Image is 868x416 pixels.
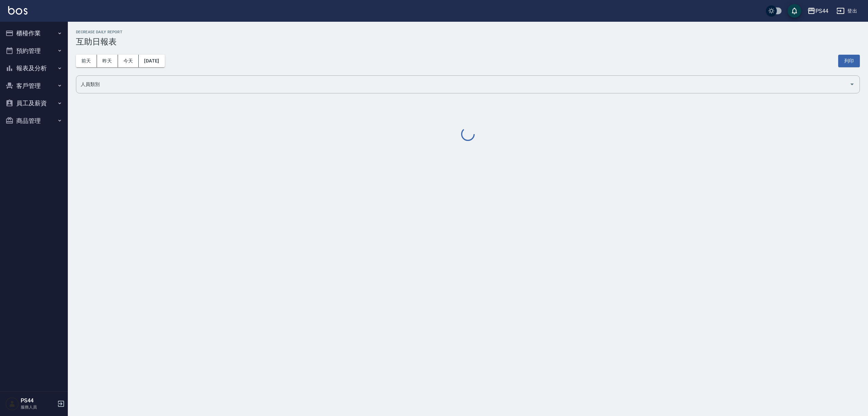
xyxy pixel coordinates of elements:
[76,37,860,47] h3: 互助日報表
[21,397,55,404] h5: PS44
[76,55,97,67] button: 前天
[3,59,65,77] button: 報表及分析
[3,42,65,60] button: 預約管理
[788,4,801,18] button: save
[79,78,847,90] input: 人員名稱
[847,79,857,90] button: Open
[97,55,118,67] button: 昨天
[118,55,139,67] button: 今天
[76,30,860,34] h2: Decrease Daily Report
[21,404,55,410] p: 服務人員
[834,5,860,17] button: 登出
[3,77,65,95] button: 客戶管理
[3,112,65,130] button: 商品管理
[815,7,828,15] div: PS44
[8,6,27,15] img: Logo
[838,55,860,67] button: 列印
[139,55,164,67] button: [DATE]
[805,4,831,18] button: PS44
[3,24,65,42] button: 櫃檯作業
[3,94,65,112] button: 員工及薪資
[5,397,19,411] img: Person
